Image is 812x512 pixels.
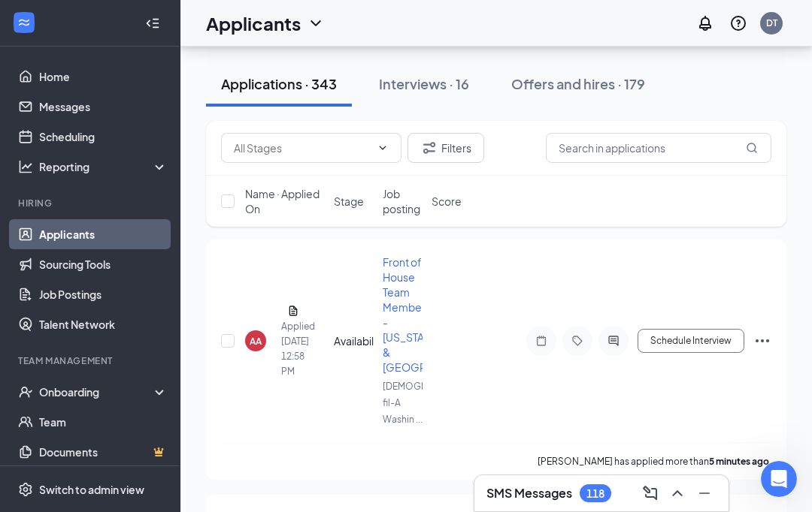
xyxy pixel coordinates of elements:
svg: Collapse [145,16,160,31]
div: Close [259,24,286,51]
div: Applied [DATE] 12:58 PM [281,319,293,379]
span: Home [58,411,92,422]
a: Messages [39,92,168,122]
svg: UserCheck [18,384,33,399]
span: Job posting [383,186,423,216]
span: Score [432,194,462,209]
button: Schedule Interview [638,329,744,353]
svg: Minimize [695,484,714,502]
svg: Settings [18,482,33,497]
h3: SMS Messages [486,485,572,501]
div: Reporting [39,159,168,174]
div: Switch to admin view [39,482,144,497]
button: Minimize [692,481,717,505]
img: Profile image for Erin [147,24,177,54]
span: Front of House Team Member - [US_STATE] & [GEOGRAPHIC_DATA] [383,255,492,374]
svg: ActiveChat [604,335,623,347]
button: Messages [150,374,301,434]
p: How can we help? [30,132,271,158]
a: DocumentsCrown [39,437,168,467]
img: logo [30,32,117,50]
span: Stage [334,194,364,209]
svg: Analysis [18,159,33,174]
div: 118 [586,487,604,500]
div: Send us a messageWe typically reply in under a minute [15,176,286,233]
svg: Ellipses [753,332,771,350]
svg: Notifications [696,14,714,32]
a: Team [39,407,168,437]
a: Scheduling [39,122,168,152]
p: [PERSON_NAME] has applied more than . [538,455,771,468]
button: ChevronUp [665,481,689,505]
div: Offers and hires · 179 [511,74,645,93]
a: Job Postings [39,279,168,309]
img: Profile image for James [176,24,206,54]
a: Sourcing Tools [39,249,168,279]
a: Home [39,62,168,92]
div: Interviews · 16 [379,74,469,93]
img: Profile image for Sarah [205,24,235,54]
span: [DEMOGRAPHIC_DATA]-fil-A Washin ... [383,381,489,425]
svg: Filter [420,139,438,157]
div: Onboarding [39,384,155,399]
svg: MagnifyingGlass [746,142,758,154]
svg: ChevronDown [377,142,389,154]
svg: ChevronDown [307,14,325,32]
p: Hi Devarion 👋 [30,107,271,132]
svg: Tag [568,335,586,347]
svg: Note [532,335,550,347]
span: Messages [200,411,252,422]
div: AA [250,335,262,348]
div: We typically reply in under a minute [31,205,251,221]
div: Hiring [18,197,165,209]
div: DT [766,17,777,29]
button: ComposeMessage [638,481,662,505]
span: Name · Applied On [245,186,325,216]
b: 5 minutes ago [709,456,769,467]
svg: ChevronUp [668,484,686,502]
div: Send us a message [31,189,251,205]
svg: WorkstreamLogo [17,15,32,30]
input: All Stages [234,140,371,156]
svg: ComposeMessage [641,484,659,502]
iframe: Intercom live chat [761,461,797,497]
svg: QuestionInfo [729,14,747,32]
button: Filter Filters [408,133,484,163]
a: Applicants [39,219,168,249]
div: Applications · 343 [221,74,337,93]
a: Talent Network [39,309,168,339]
div: Availability [334,333,374,348]
h1: Applicants [206,11,301,36]
input: Search in applications [546,133,771,163]
svg: Document [287,305,299,317]
div: Team Management [18,354,165,367]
